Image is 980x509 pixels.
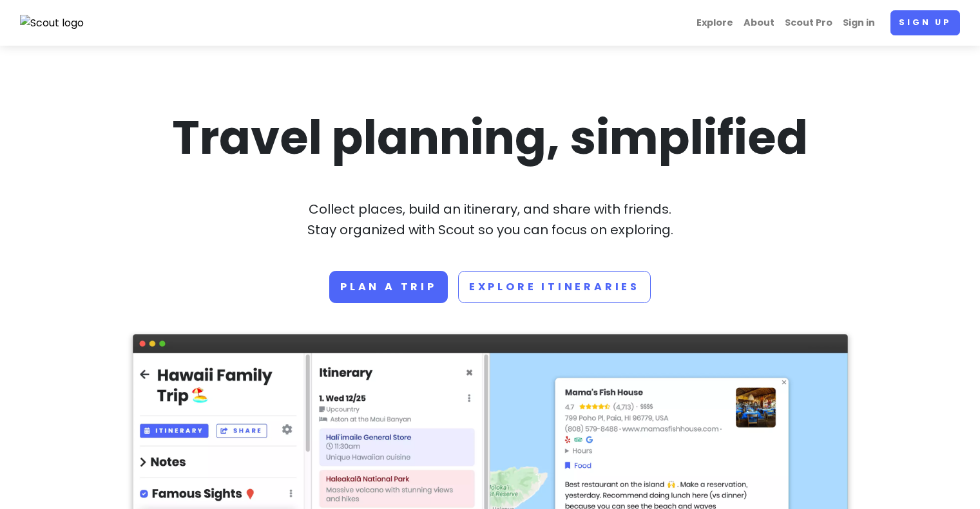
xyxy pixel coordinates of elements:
p: Collect places, build an itinerary, and share with friends. Stay organized with Scout so you can ... [133,199,848,240]
a: Explore Itineraries [458,271,651,303]
a: Explore [691,10,738,35]
h1: Travel planning, simplified [133,107,848,168]
a: Plan a trip [329,271,448,303]
a: Sign up [890,10,960,35]
a: About [738,10,780,35]
a: Sign in [838,10,880,35]
img: Scout logo [20,15,84,32]
a: Scout Pro [780,10,838,35]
